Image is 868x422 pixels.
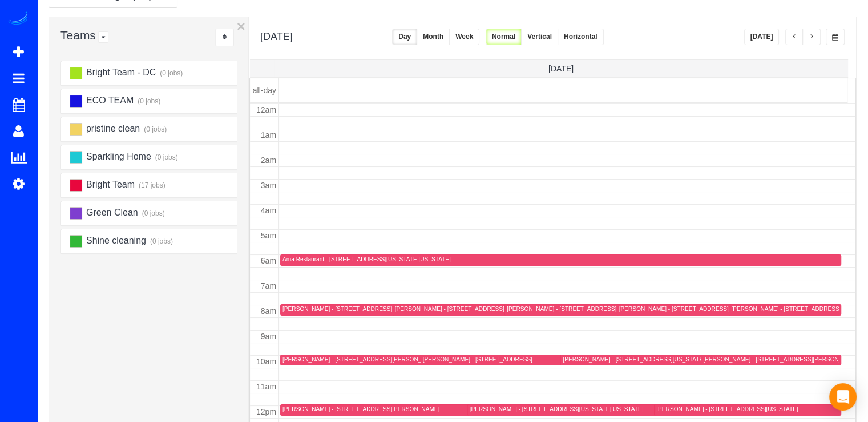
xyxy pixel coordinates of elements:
[507,305,664,313] div: [PERSON_NAME] - [STREET_ADDRESS][PERSON_NAME]
[656,405,798,413] div: [PERSON_NAME] - [STREET_ADDRESS][US_STATE]
[137,181,165,189] small: (17 jobs)
[159,69,183,77] small: (0 jobs)
[143,125,167,133] small: (0 jobs)
[548,64,574,73] span: [DATE]
[619,305,761,313] div: [PERSON_NAME] - [STREET_ADDRESS][US_STATE]
[84,236,146,245] span: Shine cleaning
[417,29,450,45] button: Month
[84,124,140,133] span: pristine clean
[829,383,857,411] div: Open Intercom Messenger
[261,156,276,165] span: 2am
[703,356,860,363] div: [PERSON_NAME] - [STREET_ADDRESS][PERSON_NAME]
[558,29,604,45] button: Horizontal
[470,405,644,413] div: [PERSON_NAME] - [STREET_ADDRESS][US_STATE][US_STATE]
[84,180,135,189] span: Bright Team
[253,86,276,95] span: all-day
[60,29,96,42] span: Teams
[256,357,276,366] span: 10am
[731,305,841,313] div: [PERSON_NAME] - [STREET_ADDRESS]
[395,305,504,313] div: [PERSON_NAME] - [STREET_ADDRESS]
[486,29,522,45] button: Normal
[261,130,276,140] span: 1am
[7,11,30,27] img: Automaid Logo
[563,356,704,363] div: [PERSON_NAME] - [STREET_ADDRESS][US_STATE]
[282,256,451,263] div: Ama Restaurant - [STREET_ADDRESS][US_STATE][US_STATE]
[744,29,780,45] button: [DATE]
[148,237,173,245] small: (0 jobs)
[423,356,532,363] div: [PERSON_NAME] - [STREET_ADDRESS]
[84,67,156,77] span: Bright Team - DC
[84,152,151,161] span: Sparkling Home
[256,407,276,416] span: 12pm
[261,306,276,316] span: 8am
[237,19,245,34] button: ×
[215,29,234,46] div: ...
[260,29,293,43] h2: [DATE]
[154,153,178,161] small: (0 jobs)
[223,34,227,41] i: Sort Teams
[282,405,439,413] div: [PERSON_NAME] - [STREET_ADDRESS][PERSON_NAME]
[261,281,276,290] span: 7am
[256,105,276,114] span: 12am
[261,231,276,240] span: 5am
[136,97,161,105] small: (0 jobs)
[261,181,276,190] span: 3am
[84,95,134,105] span: ECO TEAM
[261,332,276,341] span: 9am
[261,206,276,215] span: 4am
[521,29,558,45] button: Vertical
[449,29,479,45] button: Week
[140,209,165,217] small: (0 jobs)
[282,356,439,363] div: [PERSON_NAME] - [STREET_ADDRESS][PERSON_NAME]
[261,256,276,265] span: 6am
[392,29,417,45] button: Day
[256,382,276,391] span: 11am
[282,305,392,313] div: [PERSON_NAME] - [STREET_ADDRESS]
[84,208,138,217] span: Green Clean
